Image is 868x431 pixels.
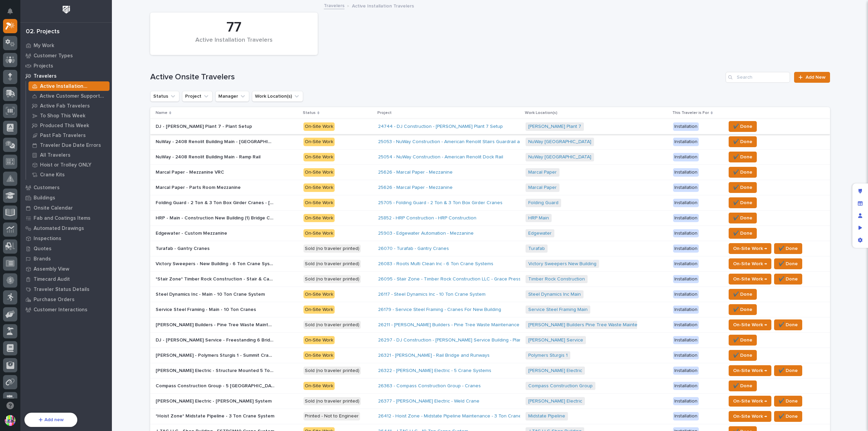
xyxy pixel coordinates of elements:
[34,195,55,201] p: Buildings
[4,83,40,95] a: 📖Help Docs
[40,123,89,129] p: Produced This Week
[20,193,112,203] a: Buildings
[673,382,699,390] div: Installation
[26,28,60,36] div: 02. Projects
[673,351,699,360] div: Installation
[303,214,335,222] div: On-Site Work
[378,261,493,267] a: 26083 - Roots Multi Clean Inc - 6 Ton Crane Systems
[150,302,830,317] tr: Service Steel Framing - Main - 10 Ton CranesService Steel Framing - Main - 10 Ton Cranes On-Site ...
[378,322,537,328] a: 26211 - [PERSON_NAME] Builders - Pine Tree Waste Maintenance Garage
[26,140,112,150] a: Traveler Due Date Errors
[528,413,565,419] a: Midstate Pipeline
[150,256,830,272] tr: Victory Sweepers - New Building - 6 Ton Crane SystemsVictory Sweepers - New Building - 6 Ton Cran...
[528,337,583,343] a: [PERSON_NAME] Service
[150,378,830,393] tr: Compass Construction Group - 5 [GEOGRAPHIC_DATA] - [GEOGRAPHIC_DATA] IN - [PERSON_NAME][DEMOGRAPH...
[673,183,699,192] div: Installation
[67,179,82,184] span: Pylon
[673,290,699,299] div: Installation
[156,275,276,282] p: *Stair Zone* Timber Rock Construction - Stair & Catwalk
[774,258,802,269] button: ✔️ Done
[34,297,75,303] p: Purchase Orders
[34,246,52,252] p: Quotes
[733,397,767,405] span: On-Site Work →
[378,276,529,282] a: 26095 - Stair Zone - Timber Rock Construction LLC - Grace Pressbox
[733,138,752,146] span: ✔️ Done
[150,226,830,241] tr: Edgewater - Custom MezzanineEdgewater - Custom Mezzanine On-Site Work25903 - Edgewater Automation...
[14,105,26,117] img: 4614488137333_bcb353cd0bb836b1afe7_72.png
[794,72,830,83] a: Add New
[20,274,112,284] a: Timecard Audit
[26,111,112,120] a: To Shop This Week
[729,289,757,300] button: ✔️ Done
[729,228,757,239] button: ✔️ Done
[156,214,276,221] p: HRP - Main - Construction New Building (1) Bridge Crane (2) Mezzanines
[303,306,335,314] div: On-Site Work
[303,244,361,253] div: Sold (no traveler printed)
[528,124,581,130] a: [PERSON_NAME] Plant 7
[7,139,18,150] img: Brittany
[303,199,335,207] div: On-Site Work
[26,91,112,101] a: Active Customer Support Travelers
[150,393,830,409] tr: [PERSON_NAME] Electric - [PERSON_NAME] System[PERSON_NAME] Electric - [PERSON_NAME] System Sold (...
[150,134,830,150] tr: NuWay - 2408 Renolit Building Main - [GEOGRAPHIC_DATA]NuWay - 2408 Renolit Building Main - [GEOGR...
[21,163,55,169] span: [PERSON_NAME]
[303,260,361,268] div: Sold (no traveler printed)
[733,168,752,176] span: ✔️ Done
[352,2,414,9] p: Active Installation Travelers
[156,153,262,160] p: NuWay - 2408 Renolit Building Main - Ramp Rail
[20,284,112,294] a: Traveler Status Details
[729,274,771,285] button: On-Site Work →
[528,292,581,297] a: Steel Dynamics Inc Main
[378,353,490,358] a: 26321 - [PERSON_NAME] - Rail Bridge and Runways
[21,145,55,151] span: [PERSON_NAME]
[60,163,74,169] span: [DATE]
[150,363,830,378] tr: [PERSON_NAME] Electric - Structure Mounted 5 Ton Bridges[PERSON_NAME] Electric - Structure Mounte...
[303,321,361,329] div: Sold (no traveler printed)
[34,205,73,211] p: Onsite Calendar
[729,121,757,132] button: ✔️ Done
[150,119,830,134] tr: DJ - [PERSON_NAME] Plant 7 - Plant SetupDJ - [PERSON_NAME] Plant 7 - Plant Setup On-Site Work2474...
[40,162,92,168] p: Hoist or Trolley ONLY
[378,139,554,145] a: 25053 - NuWay Construction - American Renolit Stairs Guardrail and Roof Ladder
[34,287,90,293] p: Traveler Status Details
[733,382,752,390] span: ✔️ Done
[528,322,669,328] a: [PERSON_NAME] Builders Pine Tree Waste Maintenance Garage
[26,170,112,179] a: Crane Kits
[673,275,699,283] div: Installation
[34,276,70,282] p: Timecard Audit
[774,243,802,254] button: ✔️ Done
[378,154,503,160] a: 25054 - NuWay Construction - American Renolit Dock Rail
[528,307,588,313] a: Service Steel Framing Main
[673,122,699,131] div: Installation
[156,367,276,374] p: [PERSON_NAME] Electric - Structure Mounted 5 Ton Bridges
[26,131,112,140] a: Past Fab Travelers
[150,150,830,165] tr: NuWay - 2408 Renolit Building Main - Ramp RailNuWay - 2408 Renolit Building Main - Ramp Rail On-S...
[673,199,699,207] div: Installation
[182,91,213,102] button: Project
[303,336,335,345] div: On-Site Work
[778,275,798,283] span: ✔️ Done
[377,109,392,117] p: Project
[729,411,771,422] button: On-Site Work →
[378,200,502,206] a: 25705 - Folding Guard - 2 Ton & 3 Ton Box Girder Cranes
[733,412,767,420] span: On-Site Work →
[20,294,112,305] a: Purchase Orders
[378,368,491,374] a: 26322 - [PERSON_NAME] Electric - 5 Crane Systems
[215,91,249,102] button: Manager
[726,72,790,83] div: Search
[34,256,51,262] p: Brands
[252,91,303,102] button: Work Location(s)
[673,321,699,329] div: Installation
[150,332,830,348] tr: DJ - [PERSON_NAME] Service - Freestanding 6 Bridge SystemDJ - [PERSON_NAME] Service - Freestandin...
[49,85,86,92] span: Onboarding Call
[854,185,866,197] div: Edit layout
[673,367,699,375] div: Installation
[14,85,37,92] span: Help Docs
[729,213,757,223] button: ✔️ Done
[729,197,757,208] button: ✔️ Done
[40,83,107,90] p: Active Installation Travelers
[528,231,552,236] a: Edgewater
[528,154,591,160] a: NuWay [GEOGRAPHIC_DATA]
[733,275,767,283] span: On-Site Work →
[150,409,830,424] tr: *Hoist Zone* Midstate Pipeline - 3 Ton Crane System*Hoist Zone* Midstate Pipeline - 3 Ton Crane S...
